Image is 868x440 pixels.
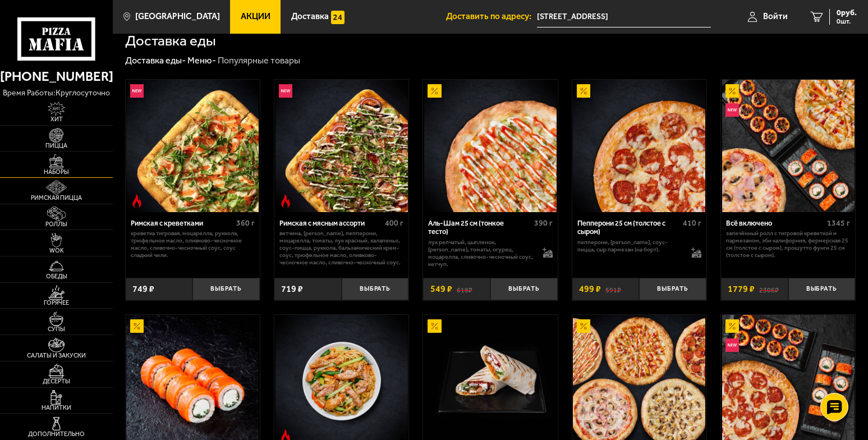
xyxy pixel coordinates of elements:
span: [GEOGRAPHIC_DATA] [135,12,220,21]
img: Римская с креветками [126,80,259,212]
s: 591 ₽ [605,285,621,294]
img: Новинка [279,84,292,98]
a: АкционныйНовинкаВсё включено [721,80,855,212]
p: креветка тигровая, моцарелла, руккола, трюфельное масло, оливково-чесночное масло, сливочно-чесно... [131,230,255,259]
a: АкционныйАль-Шам 25 см (тонкое тесто) [423,80,557,212]
input: Ваш адрес доставки [537,7,710,27]
button: Выбрать [192,278,260,300]
span: Акции [241,12,270,21]
img: Аль-Шам 25 см (тонкое тесто) [424,80,557,212]
span: 499 ₽ [579,285,601,294]
span: 360 г [236,218,255,228]
span: 0 шт. [837,18,857,25]
img: Пепперони 25 см (толстое с сыром) [573,80,705,212]
span: Доставка [291,12,329,21]
img: Акционный [577,319,590,333]
span: 0 руб. [837,9,857,17]
span: 719 ₽ [281,285,303,294]
img: Акционный [428,319,441,333]
img: Римская с мясным ассорти [275,80,408,212]
span: 390 г [534,218,553,228]
p: ветчина, [PERSON_NAME], пепперони, моцарелла, томаты, лук красный, халапеньо, соус-пицца, руккола... [279,230,403,266]
button: Выбрать [788,278,856,300]
img: Всё включено [722,80,855,212]
s: 2306 ₽ [759,285,779,294]
img: Акционный [577,84,590,98]
p: Запечённый ролл с тигровой креветкой и пармезаном, Эби Калифорния, Фермерская 25 см (толстое с сы... [726,230,850,259]
div: Римская с креветками [131,219,233,227]
img: Акционный [725,319,739,333]
p: лук репчатый, цыпленок, [PERSON_NAME], томаты, огурец, моцарелла, сливочно-чесночный соус, кетчуп. [428,239,533,268]
div: Всё включено [726,219,824,227]
a: Меню- [187,55,216,66]
span: 549 ₽ [430,285,452,294]
span: улица Возрождения, 20 [537,7,710,27]
div: Пепперони 25 см (толстое с сыром) [577,219,680,236]
button: Выбрать [639,278,706,300]
span: Войти [763,12,788,21]
img: Острое блюдо [130,194,144,208]
img: Акционный [130,319,144,333]
span: 410 г [683,218,701,228]
img: 15daf4d41897b9f0e9f617042186c801.svg [331,11,345,24]
a: НовинкаОстрое блюдоРимская с мясным ассорти [274,80,408,212]
s: 618 ₽ [457,285,472,294]
img: Новинка [725,103,739,117]
div: Популярные товары [218,55,300,67]
img: Новинка [725,338,739,352]
img: Острое блюдо [279,194,292,208]
a: Доставка еды- [125,55,186,66]
span: 749 ₽ [132,285,154,294]
button: Выбрать [342,278,409,300]
h1: Доставка еды [125,34,216,48]
span: 1779 ₽ [728,285,755,294]
span: Доставить по адресу: [446,12,537,21]
button: Выбрать [490,278,558,300]
img: Акционный [725,84,739,98]
p: пепперони, [PERSON_NAME], соус-пицца, сыр пармезан (на борт). [577,239,682,254]
a: НовинкаОстрое блюдоРимская с креветками [126,80,260,212]
span: 1345 г [827,218,850,228]
img: Акционный [428,84,441,98]
a: АкционныйПепперони 25 см (толстое с сыром) [572,80,706,212]
span: 400 г [385,218,403,228]
div: Римская с мясным ассорти [279,219,382,227]
div: Аль-Шам 25 см (тонкое тесто) [428,219,531,236]
img: Новинка [130,84,144,98]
